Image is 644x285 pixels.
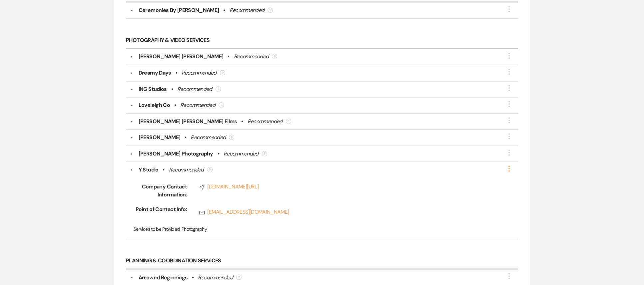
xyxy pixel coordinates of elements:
[128,120,136,123] button: ▼
[139,134,181,142] div: [PERSON_NAME]
[224,150,259,158] div: Recommended
[163,166,164,174] b: •
[241,118,243,126] b: •
[185,134,186,142] b: •
[220,70,225,75] div: ?
[128,152,136,155] button: ▼
[126,33,518,49] h6: Photography & Video Services
[234,53,269,61] div: Recommended
[176,69,177,77] b: •
[128,88,136,91] button: ▼
[229,6,264,14] div: Recommended
[272,54,277,59] div: ?
[134,205,187,219] span: Point of Contact Info:
[126,253,518,269] h6: Planning & Coordination Services
[207,167,213,172] div: ?
[171,85,173,93] b: •
[128,9,136,12] button: ▼
[128,276,136,279] button: ▼
[128,55,136,59] button: ▼
[236,274,242,280] div: ?
[128,136,136,139] button: ▼
[182,69,217,77] div: Recommended
[169,166,204,174] div: Recommended
[128,71,136,75] button: ▼
[139,166,159,174] div: Y Studio
[139,118,237,126] div: [PERSON_NAME] [PERSON_NAME] Films
[192,273,194,281] b: •
[198,273,233,281] div: Recommended
[174,101,176,109] b: •
[218,150,219,158] b: •
[262,151,267,156] div: ?
[139,273,188,281] div: Arrowed Beginnings
[286,119,291,124] div: ?
[248,118,283,126] div: Recommended
[139,150,213,158] div: [PERSON_NAME] Photography
[216,86,221,92] div: ?
[128,104,136,107] button: ▼
[199,183,495,191] a: [DOMAIN_NAME][URL]
[134,225,510,233] p: Photography
[191,134,226,142] div: Recommended
[134,183,187,199] span: Company Contact Information:
[139,101,170,109] div: Loveleigh Co
[139,6,219,14] div: Ceremonies By [PERSON_NAME]
[223,6,225,14] b: •
[228,53,229,61] b: •
[268,7,273,13] div: ?
[177,85,212,93] div: Recommended
[199,208,495,216] a: [EMAIL_ADDRESS][DOMAIN_NAME]
[139,69,171,77] div: Dreamy Days
[139,85,167,93] div: ING Studios
[134,226,181,232] span: Services to be Provided:
[130,166,133,174] button: ▼
[219,102,224,108] div: ?
[180,101,215,109] div: Recommended
[139,53,224,61] div: [PERSON_NAME] [PERSON_NAME]
[229,135,234,140] div: ?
